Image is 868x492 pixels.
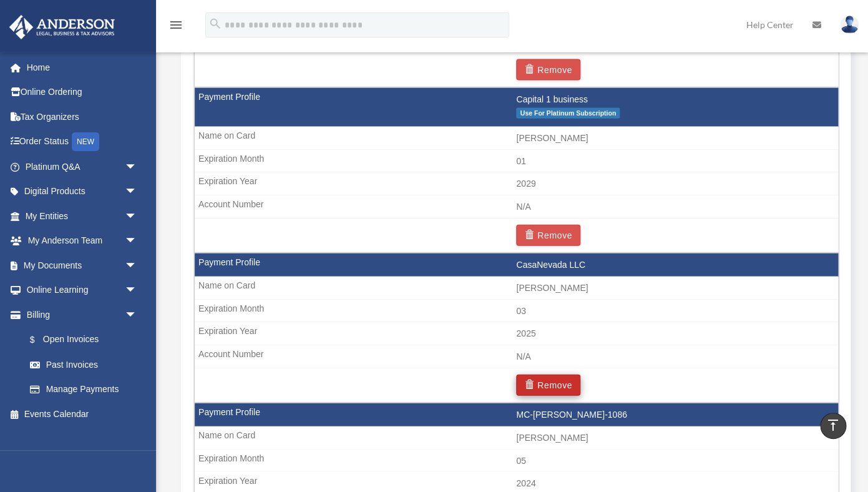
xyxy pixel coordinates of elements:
a: Events Calendar [9,401,156,426]
td: [PERSON_NAME] [195,127,838,150]
span: arrow_drop_down [125,204,150,229]
a: Manage Payments [17,377,150,402]
a: Digital Productsarrow_drop_down [9,179,156,204]
a: Platinum Q&Aarrow_drop_down [9,154,156,179]
span: arrow_drop_down [125,278,150,303]
span: arrow_drop_down [125,302,150,328]
i: menu [168,17,183,32]
a: Billingarrow_drop_down [9,302,156,327]
td: Capital 1 business [195,88,838,127]
td: 03 [195,300,838,323]
td: MC-[PERSON_NAME]-1086 [195,403,838,427]
td: [PERSON_NAME] [195,277,838,300]
span: arrow_drop_down [125,229,150,254]
a: Tax Organizers [9,104,156,129]
button: Remove [516,59,580,81]
a: My Documentsarrow_drop_down [9,253,156,278]
span: arrow_drop_down [125,154,150,180]
a: Order StatusNEW [9,129,156,155]
td: 2025 [195,322,838,346]
i: vertical_align_top [826,418,841,433]
td: CasaNevada LLC [195,253,838,277]
a: My Anderson Teamarrow_drop_down [9,229,156,253]
a: Online Learningarrow_drop_down [9,278,156,303]
td: 2029 [195,172,838,196]
img: Anderson Advisors Platinum Portal [6,15,119,39]
a: Past Invoices [17,352,156,377]
a: menu [168,22,183,32]
a: $Open Invoices [17,327,156,353]
button: Remove [516,225,580,246]
i: search [208,17,222,31]
td: N/A [195,345,838,369]
span: arrow_drop_down [125,179,150,205]
span: $ [37,332,43,348]
a: My Entitiesarrow_drop_down [9,204,156,229]
span: Use For Platinum Subscription [516,108,620,119]
div: NEW [72,132,99,151]
td: N/A [195,195,838,219]
a: Online Ordering [9,80,156,105]
img: User Pic [840,16,859,34]
span: arrow_drop_down [125,253,150,278]
td: [PERSON_NAME] [195,426,838,450]
a: Home [9,55,156,80]
td: 05 [195,450,838,473]
button: Remove [516,375,580,396]
td: 01 [195,150,838,174]
a: vertical_align_top [820,413,846,439]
